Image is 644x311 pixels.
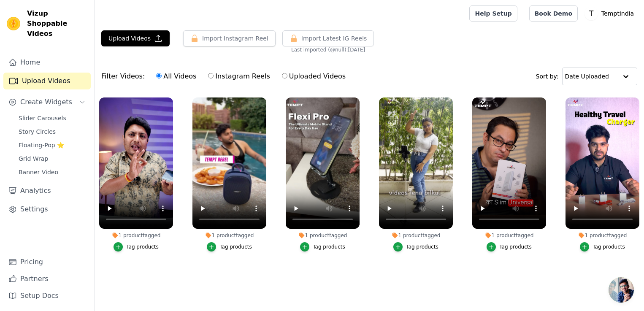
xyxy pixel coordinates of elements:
[20,97,72,107] span: Create Widgets
[99,232,173,239] div: 1 product tagged
[472,232,546,239] div: 1 product tagged
[379,232,453,239] div: 1 product tagged
[207,242,252,252] button: Tag products
[14,126,91,138] a: Story Circles
[19,154,48,163] span: Grid Wrap
[3,287,91,304] a: Setup Docs
[3,254,91,270] a: Pricing
[7,17,20,30] img: Vizup
[589,9,594,18] text: T
[3,73,91,89] a: Upload Videos
[406,243,438,250] div: Tag products
[609,277,634,303] div: Open chat
[126,243,159,250] div: Tag products
[14,112,91,124] a: Slider Carousels
[114,242,159,252] button: Tag products
[3,201,91,218] a: Settings
[584,6,637,21] button: T Temptindia
[14,153,91,165] a: Grid Wrap
[3,54,91,71] a: Home
[529,5,578,22] a: Book Demo
[282,30,374,46] button: Import Latest IG Reels
[536,68,638,85] div: Sort by:
[313,243,345,250] div: Tag products
[499,243,532,250] div: Tag products
[208,73,214,78] input: Instagram Reels
[566,232,639,239] div: 1 product tagged
[19,141,64,149] span: Floating-Pop ⭐
[27,8,87,39] span: Vizup Shoppable Videos
[156,71,197,82] label: All Videos
[487,242,532,252] button: Tag products
[14,166,91,178] a: Banner Video
[300,242,345,252] button: Tag products
[593,243,625,250] div: Tag products
[19,168,58,176] span: Banner Video
[580,242,625,252] button: Tag products
[19,127,56,136] span: Story Circles
[183,30,276,46] button: Import Instagram Reel
[301,34,367,43] span: Import Latest IG Reels
[286,232,360,239] div: 1 product tagged
[3,94,91,111] button: Create Widgets
[393,242,438,252] button: Tag products
[3,270,91,287] a: Partners
[156,73,162,78] input: All Videos
[101,30,170,46] button: Upload Videos
[3,182,91,199] a: Analytics
[291,46,365,53] span: Last imported (@ null ): [DATE]
[192,232,266,239] div: 1 product tagged
[219,243,252,250] div: Tag products
[469,5,517,22] a: Help Setup
[14,139,91,151] a: Floating-Pop ⭐
[598,6,637,21] p: Temptindia
[282,73,287,78] input: Uploaded Videos
[281,71,346,82] label: Uploaded Videos
[101,67,350,86] div: Filter Videos:
[19,114,66,122] span: Slider Carousels
[208,71,270,82] label: Instagram Reels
